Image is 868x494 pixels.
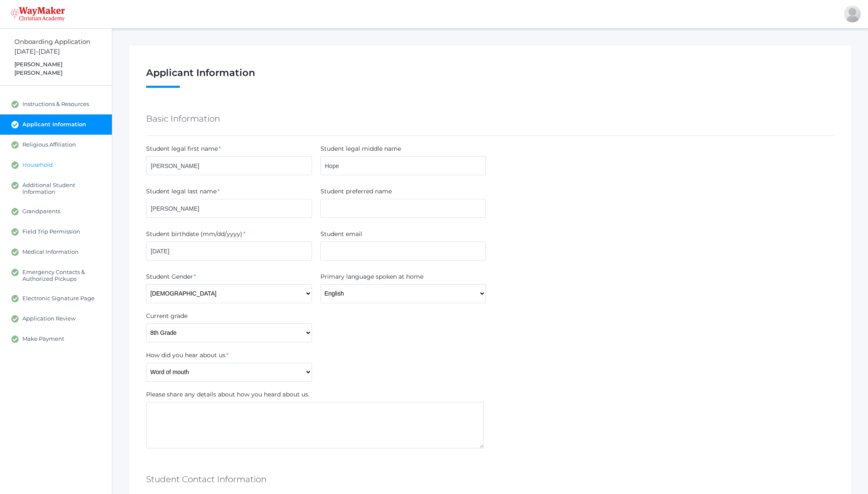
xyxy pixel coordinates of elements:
div: [DATE]-[DATE] [14,47,112,57]
label: Student birthdate (mm/dd/yyyy) [146,230,242,239]
span: Medical Information [22,248,79,256]
div: Onboarding Application [14,37,112,47]
span: Instructions & Resources [22,100,89,108]
h1: Applicant Information [146,68,834,88]
div: Jason Roberts [844,5,861,22]
span: Electronic Signature Page [22,295,95,302]
h5: Student Contact Information [146,472,266,486]
label: Current grade [146,312,187,320]
label: Please share any details about how you heard about us. [146,390,309,399]
span: Grandparents [22,208,60,215]
span: Emergency Contacts & Authorized Pickups [22,269,103,282]
label: Student legal middle name [320,144,401,153]
span: Religious Affiliation [22,141,76,149]
label: Student legal first name [146,144,218,153]
div: [PERSON_NAME] [PERSON_NAME] [14,60,112,77]
label: Student Gender [146,272,193,281]
label: Primary language spoken at home [320,272,423,281]
img: 4_waymaker-logo-stack-white.png [11,7,65,22]
label: Student preferred name [320,187,392,196]
span: Make Payment [22,335,64,343]
span: Application Review [22,315,76,323]
label: How did you hear about us [146,351,225,360]
h5: Basic Information [146,111,220,126]
span: Additional Student Information [22,182,103,195]
span: Household [22,161,53,169]
input: mm/dd/yyyy [146,242,312,261]
label: Student email [320,230,362,239]
label: Student legal last name [146,187,217,196]
span: Field Trip Permission [22,228,80,236]
span: Applicant Information [22,121,86,128]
